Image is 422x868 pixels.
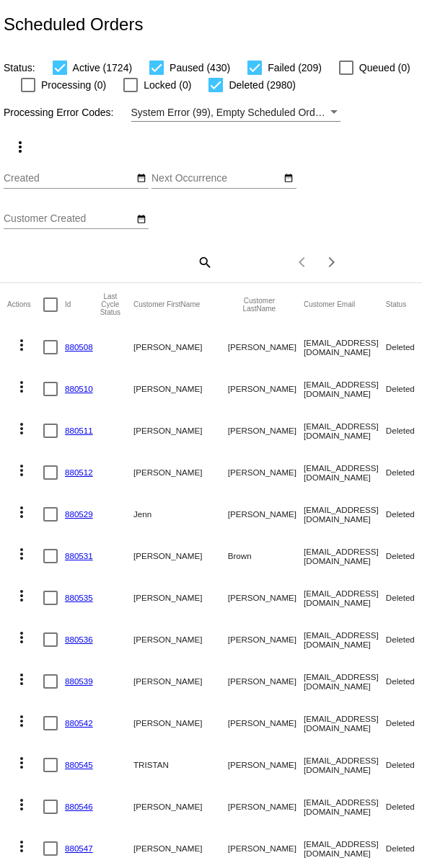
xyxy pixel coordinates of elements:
[228,619,304,661] mat-cell: [PERSON_NAME]
[386,844,415,853] span: Deleted
[304,577,386,619] mat-cell: [EMAIL_ADDRESS][DOMAIN_NAME]
[13,336,30,354] mat-icon: more_vert
[133,786,228,828] mat-cell: [PERSON_NAME]
[195,251,213,273] mat-icon: search
[133,300,200,309] button: Change sorting for CustomerFirstName
[304,410,386,452] mat-cell: [EMAIL_ADDRESS][DOMAIN_NAME]
[133,535,228,577] mat-cell: [PERSON_NAME]
[304,300,355,309] button: Change sorting for CustomerEmail
[133,368,228,410] mat-cell: [PERSON_NAME]
[13,838,30,855] mat-icon: more_vert
[386,635,415,644] span: Deleted
[228,452,304,493] mat-cell: [PERSON_NAME]
[359,59,410,76] span: Queued (0)
[65,467,93,477] a: 880512
[304,368,386,410] mat-cell: [EMAIL_ADDRESS][DOMAIN_NAME]
[65,635,93,644] a: 880536
[228,661,304,702] mat-cell: [PERSON_NAME]
[386,384,415,393] span: Deleted
[13,671,30,688] mat-icon: more_vert
[13,587,30,604] mat-icon: more_vert
[13,545,30,563] mat-icon: more_vert
[228,702,304,744] mat-cell: [PERSON_NAME]
[133,577,228,619] mat-cell: [PERSON_NAME]
[133,452,228,493] mat-cell: [PERSON_NAME]
[13,504,30,521] mat-icon: more_vert
[133,744,228,786] mat-cell: TRISTAN
[317,248,346,277] button: Next page
[386,802,415,811] span: Deleted
[304,661,386,702] mat-cell: [EMAIL_ADDRESS][DOMAIN_NAME]
[386,426,415,435] span: Deleted
[386,718,415,728] span: Deleted
[65,676,93,686] a: 880539
[386,300,406,309] button: Change sorting for Status
[133,326,228,368] mat-cell: [PERSON_NAME]
[13,754,30,771] mat-icon: more_vert
[41,76,106,94] span: Processing (0)
[228,744,304,786] mat-cell: [PERSON_NAME]
[65,426,93,435] a: 880511
[304,326,386,368] mat-cell: [EMAIL_ADDRESS][DOMAIN_NAME]
[4,107,114,118] span: Processing Error Codes:
[386,676,415,686] span: Deleted
[13,629,30,646] mat-icon: more_vert
[65,300,71,309] button: Change sorting for Id
[228,493,304,535] mat-cell: [PERSON_NAME]
[100,292,120,316] button: Change sorting for LastProcessingCycleId
[133,493,228,535] mat-cell: Jenn
[228,535,304,577] mat-cell: Brown
[136,214,146,225] mat-icon: date_range
[228,410,304,452] mat-cell: [PERSON_NAME]
[228,786,304,828] mat-cell: [PERSON_NAME]
[133,619,228,661] mat-cell: [PERSON_NAME]
[304,493,386,535] mat-cell: [EMAIL_ADDRESS][DOMAIN_NAME]
[13,712,30,730] mat-icon: more_vert
[4,14,143,35] h2: Scheduled Orders
[151,173,281,184] input: Next Occurrence
[386,551,415,560] span: Deleted
[304,702,386,744] mat-cell: [EMAIL_ADDRESS][DOMAIN_NAME]
[4,173,133,184] input: Created
[304,786,386,828] mat-cell: [EMAIL_ADDRESS][DOMAIN_NAME]
[144,76,191,94] span: Locked (0)
[4,62,35,73] span: Status:
[289,248,317,277] button: Previous page
[65,718,93,728] a: 880542
[268,59,322,76] span: Failed (209)
[65,551,93,560] a: 880531
[228,297,291,313] button: Change sorting for CustomerLastName
[65,844,93,853] a: 880547
[386,593,415,602] span: Deleted
[304,619,386,661] mat-cell: [EMAIL_ADDRESS][DOMAIN_NAME]
[283,173,294,184] mat-icon: date_range
[131,104,340,122] mat-select: Filter by Processing Error Codes
[65,342,93,352] a: 880508
[170,59,230,76] span: Paused (430)
[65,802,93,811] a: 880546
[133,702,228,744] mat-cell: [PERSON_NAME]
[228,577,304,619] mat-cell: [PERSON_NAME]
[304,535,386,577] mat-cell: [EMAIL_ADDRESS][DOMAIN_NAME]
[4,213,133,225] input: Customer Created
[304,744,386,786] mat-cell: [EMAIL_ADDRESS][DOMAIN_NAME]
[133,410,228,452] mat-cell: [PERSON_NAME]
[13,796,30,813] mat-icon: more_vert
[386,760,415,769] span: Deleted
[136,173,146,184] mat-icon: date_range
[65,760,93,769] a: 880545
[65,593,93,602] a: 880535
[133,661,228,702] mat-cell: [PERSON_NAME]
[7,283,43,326] mat-header-cell: Actions
[386,342,415,352] span: Deleted
[13,462,30,479] mat-icon: more_vert
[229,76,296,94] span: Deleted (2980)
[12,138,29,156] mat-icon: more_vert
[386,509,415,519] span: Deleted
[65,384,93,393] a: 880510
[386,467,415,477] span: Deleted
[65,509,93,519] a: 880529
[13,420,30,437] mat-icon: more_vert
[304,452,386,493] mat-cell: [EMAIL_ADDRESS][DOMAIN_NAME]
[73,59,132,76] span: Active (1724)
